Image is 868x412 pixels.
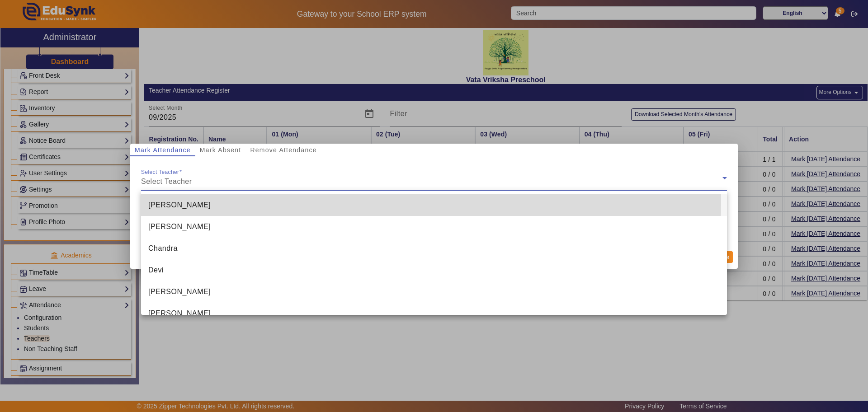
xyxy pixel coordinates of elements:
[148,286,211,297] span: [PERSON_NAME]
[148,265,164,276] span: Devi
[148,308,211,319] span: [PERSON_NAME]
[148,221,211,232] span: [PERSON_NAME]
[148,200,211,211] span: [PERSON_NAME]
[148,243,178,254] span: Chandra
